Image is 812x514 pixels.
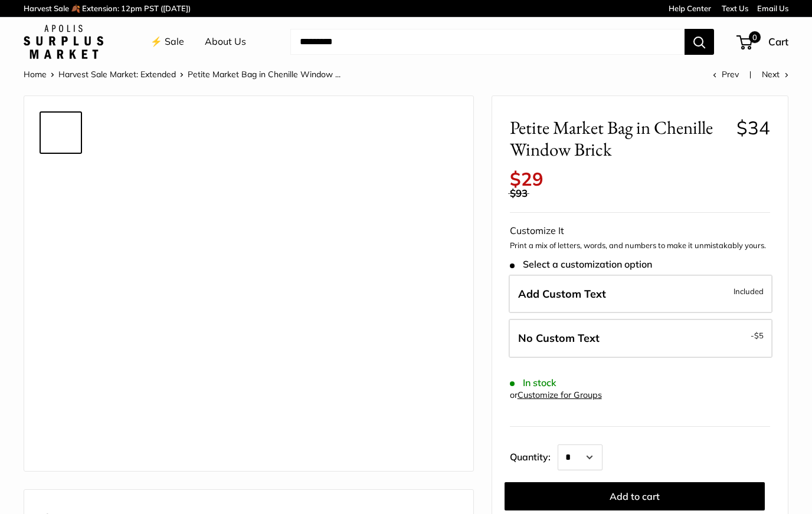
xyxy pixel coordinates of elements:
a: Email Us [757,4,788,13]
span: Select a customization option [510,259,652,270]
span: Included [734,284,764,298]
label: Quantity: [510,441,558,470]
span: $93 [510,187,528,199]
p: Print a mix of letters, words, and numbers to make it unmistakably yours. [510,240,770,252]
a: 0 Cart [738,32,788,51]
button: Add to cart [505,482,765,510]
span: - [751,328,764,342]
span: Petite Market Bag in Chenille Window Brick [510,117,728,160]
label: Leave Blank [509,319,772,358]
a: Prev [713,69,739,80]
a: Help Center [669,4,711,13]
a: Customize for Groups [518,390,602,400]
nav: Breadcrumb [24,67,340,82]
div: or [510,387,602,403]
a: Petite Market Bag in Chenille Window Brick [40,347,82,390]
button: Search [685,29,714,55]
a: Harvest Sale Market: Extended [58,69,176,80]
a: ⚡️ Sale [150,33,184,51]
span: $5 [754,331,764,340]
a: Text Us [722,4,748,13]
img: Apolis: Surplus Market [24,25,103,59]
a: Petite Market Bag in Chenille Window Brick [40,394,82,437]
label: Add Custom Text [509,275,772,314]
span: No Custom Text [518,331,600,345]
a: Petite Market Bag in Chenille Window Brick [40,159,82,201]
span: In stock [510,377,556,388]
span: Add Custom Text [518,287,606,301]
span: Cart [768,35,788,48]
a: About Us [205,33,246,51]
a: Next [762,69,788,80]
input: Search... [290,29,685,55]
a: Petite Market Bag in Chenille Window Brick [40,441,82,484]
span: Petite Market Bag in Chenille Window ... [188,69,340,80]
a: Petite Market Bag in Chenille Window Brick [40,300,82,342]
span: $29 [510,167,543,190]
span: 0 [749,31,761,43]
div: Customize It [510,222,770,240]
a: Petite Market Bag in Chenille Window Brick [40,253,82,295]
a: Home [24,69,47,80]
span: $34 [736,116,770,139]
a: Petite Market Bag in Chenille Window Brick [40,111,82,154]
a: Petite Market Bag in Chenille Window Brick [40,206,82,248]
